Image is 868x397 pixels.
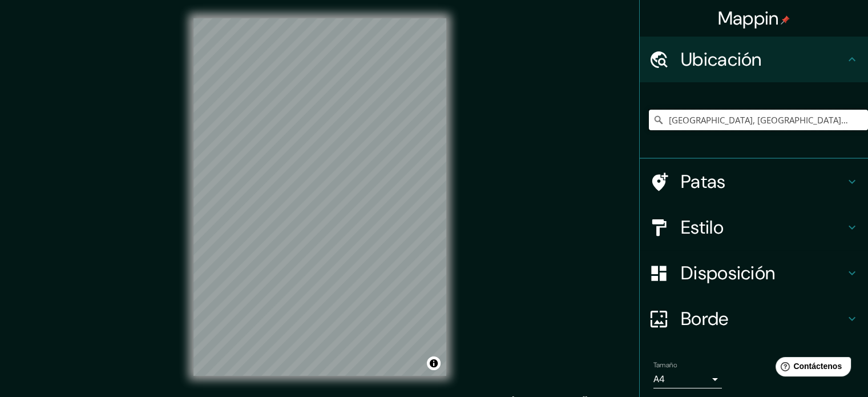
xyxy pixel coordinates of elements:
[640,250,868,296] div: Disposición
[718,6,779,30] font: Mappin
[427,356,441,370] button: Activar o desactivar atribución
[640,204,868,250] div: Estilo
[653,370,722,388] div: A4
[681,261,775,285] font: Disposición
[653,373,665,385] font: A4
[640,296,868,342] div: Borde
[681,307,729,331] font: Borde
[649,110,868,130] input: Elige tu ciudad o zona
[640,37,868,82] div: Ubicación
[766,352,855,384] iframe: Lanzador de widgets de ayuda
[781,15,790,25] img: pin-icon.png
[681,170,726,194] font: Patas
[193,18,446,376] canvas: Mapa
[681,47,762,71] font: Ubicación
[681,215,724,239] font: Estilo
[640,159,868,204] div: Patas
[653,360,677,370] font: Tamaño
